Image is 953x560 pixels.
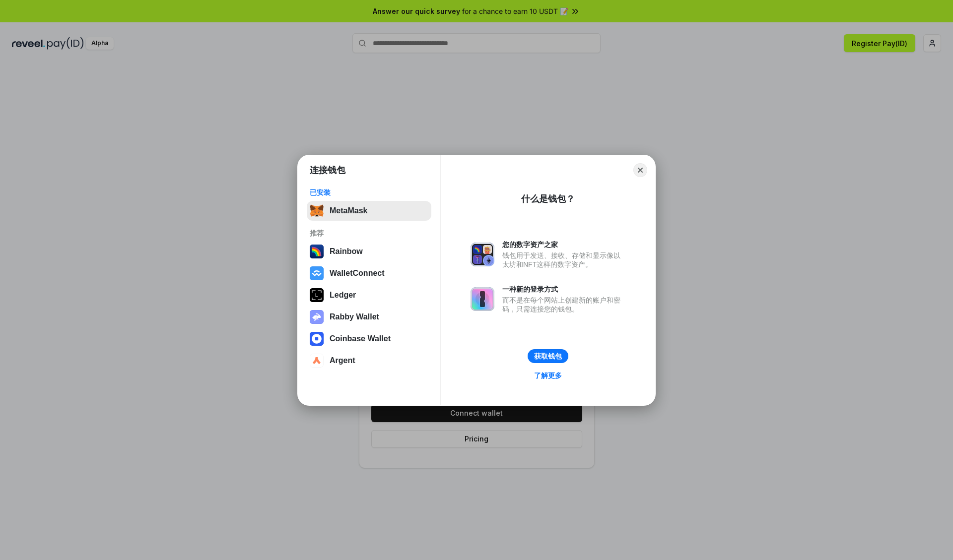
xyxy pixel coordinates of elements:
[310,288,324,302] img: svg+xml,%3Csvg%20xmlns%3D%22http%3A%2F%2Fwww.w3.org%2F2000%2Fsvg%22%20width%3D%2228%22%20height%3...
[330,356,355,365] div: Argent
[307,307,431,327] button: Rabby Wallet
[330,312,379,321] div: Rabby Wallet
[330,247,363,256] div: Rainbow
[307,263,431,283] button: WalletConnect
[310,310,324,324] img: svg+xml,%3Csvg%20xmlns%3D%22http%3A%2F%2Fwww.w3.org%2F2000%2Fsvg%22%20fill%3D%22none%22%20viewBox...
[310,188,428,197] div: 已安装
[310,229,428,238] div: 推荐
[310,245,324,258] img: svg+xml,%3Csvg%20width%3D%22120%22%20height%3D%22120%22%20viewBox%3D%220%200%20120%20120%22%20fil...
[521,193,575,205] div: 什么是钱包？
[528,349,568,363] button: 获取钱包
[330,334,391,343] div: Coinbase Wallet
[471,243,494,266] img: svg+xml,%3Csvg%20xmlns%3D%22http%3A%2F%2Fwww.w3.org%2F2000%2Fsvg%22%20fill%3D%22none%22%20viewBox...
[310,332,324,346] img: svg+xml,%3Csvg%20width%3D%2228%22%20height%3D%2228%22%20viewBox%3D%220%200%2028%2028%22%20fill%3D...
[633,163,647,177] button: Close
[310,354,324,368] img: svg+xml,%3Csvg%20width%3D%2228%22%20height%3D%2228%22%20viewBox%3D%220%200%2028%2028%22%20fill%3D...
[502,285,625,294] div: 一种新的登录方式
[502,240,625,249] div: 您的数字资产之家
[330,206,367,215] div: MetaMask
[310,164,345,176] h1: 连接钱包
[528,369,568,382] a: 了解更多
[307,201,431,221] button: MetaMask
[310,266,324,280] img: svg+xml,%3Csvg%20width%3D%2228%22%20height%3D%2228%22%20viewBox%3D%220%200%2028%2028%22%20fill%3D...
[534,352,562,361] div: 获取钱包
[310,204,324,218] img: svg+xml,%3Csvg%20fill%3D%22none%22%20height%3D%2233%22%20viewBox%3D%220%200%2035%2033%22%20width%...
[471,287,494,311] img: svg+xml,%3Csvg%20xmlns%3D%22http%3A%2F%2Fwww.w3.org%2F2000%2Fsvg%22%20fill%3D%22none%22%20viewBox...
[330,269,385,278] div: WalletConnect
[502,296,625,313] div: 而不是在每个网站上创建新的账户和密码，只需连接您的钱包。
[307,285,431,305] button: Ledger
[330,291,356,300] div: Ledger
[307,351,431,371] button: Argent
[307,242,431,261] button: Rainbow
[534,371,562,380] div: 了解更多
[502,251,625,269] div: 钱包用于发送、接收、存储和显示像以太坊和NFT这样的数字资产。
[307,329,431,349] button: Coinbase Wallet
